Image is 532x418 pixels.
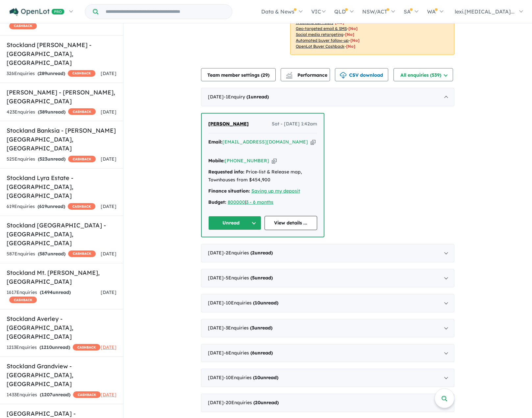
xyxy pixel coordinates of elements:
[250,350,273,356] strong: ( unread)
[224,375,278,380] span: - 10 Enquir ies
[101,289,116,295] span: [DATE]
[38,70,65,76] strong: ( unread)
[455,8,515,15] span: lexi.[MEDICAL_DATA]...
[255,400,261,405] span: 20
[7,203,95,211] div: 619 Enquir ies
[201,394,454,412] div: [DATE]
[39,70,47,76] span: 289
[7,362,116,388] h5: Stockland Grandview - [GEOGRAPHIC_DATA] , [GEOGRAPHIC_DATA]
[246,199,273,205] a: 3 - 6 months
[7,173,116,200] h5: Stockland Lyra Estate - [GEOGRAPHIC_DATA] , [GEOGRAPHIC_DATA]
[252,350,255,356] span: 6
[201,319,454,337] div: [DATE]
[224,250,273,256] span: - 2 Enquir ies
[348,26,358,31] span: [No]
[68,108,96,115] span: CASHBACK
[287,72,327,78] span: Performance
[201,88,454,106] div: [DATE]
[7,221,116,248] h5: Stockland [GEOGRAPHIC_DATA] - [GEOGRAPHIC_DATA] , [GEOGRAPHIC_DATA]
[9,297,37,303] span: CASHBACK
[7,268,116,286] h5: Stockland Mt. [PERSON_NAME] , [GEOGRAPHIC_DATA]
[38,251,65,257] strong: ( unread)
[7,108,96,116] div: 423 Enquir ies
[346,44,355,49] span: [No]
[252,325,254,331] span: 3
[393,68,453,81] button: All enquiries (539)
[41,289,53,295] span: 1494
[252,275,255,281] span: 5
[251,188,300,194] a: Saving up my deposit
[38,203,65,209] strong: ( unread)
[208,188,250,194] strong: Finance situation:
[225,158,269,164] a: [PHONE_NUMBER]
[101,109,116,115] span: [DATE]
[7,155,96,163] div: 525 Enquir ies
[201,269,454,287] div: [DATE]
[7,88,116,106] h5: [PERSON_NAME] - [PERSON_NAME] , [GEOGRAPHIC_DATA]
[7,391,101,399] div: 1433 Enquir ies
[250,325,272,331] strong: ( unread)
[253,400,279,405] strong: ( unread)
[208,139,222,145] strong: Email:
[286,74,292,79] img: bar-chart.svg
[253,375,278,380] strong: ( unread)
[10,8,64,16] img: Openlot PRO Logo White
[281,68,330,81] button: Performance
[246,94,269,100] strong: ( unread)
[38,109,65,115] strong: ( unread)
[296,38,349,43] u: Automated buyer follow-up
[39,203,47,209] span: 619
[40,289,71,295] strong: ( unread)
[335,68,388,81] button: CSV download
[39,251,47,257] span: 587
[340,72,346,79] img: download icon
[201,344,454,362] div: [DATE]
[7,250,96,258] div: 587 Enquir ies
[101,344,116,350] span: [DATE]
[41,392,52,398] span: 1207
[38,156,65,162] strong: ( unread)
[311,139,316,145] button: Copy
[296,44,344,49] u: OpenLot Buyer Cashback
[7,126,116,153] h5: Stockland Banksia - [PERSON_NAME][GEOGRAPHIC_DATA] , [GEOGRAPHIC_DATA]
[255,375,260,380] span: 10
[263,72,268,78] span: 29
[9,23,37,29] span: CASHBACK
[286,72,292,76] img: line-chart.svg
[201,369,454,387] div: [DATE]
[73,344,100,351] span: CASHBACK
[101,203,116,209] span: [DATE]
[252,250,255,256] span: 2
[39,344,70,350] strong: ( unread)
[7,70,95,78] div: 326 Enquir ies
[208,199,226,205] strong: Budget:
[68,156,96,162] span: CASHBACK
[228,199,245,205] a: 800000
[41,344,52,350] span: 1210
[208,158,225,164] strong: Mobile:
[345,32,354,37] span: [No]
[224,300,278,306] span: - 10 Enquir ies
[101,156,116,162] span: [DATE]
[73,391,101,398] span: CASHBACK
[350,38,360,43] span: [No]
[224,275,273,281] span: - 5 Enquir ies
[101,251,116,257] span: [DATE]
[201,244,454,262] div: [DATE]
[222,139,308,145] a: [EMAIL_ADDRESS][DOMAIN_NAME]
[224,325,272,331] span: - 3 Enquir ies
[7,289,101,304] div: 1617 Enquir ies
[253,300,278,306] strong: ( unread)
[208,169,244,175] strong: Requested info:
[68,70,95,77] span: CASHBACK
[39,156,47,162] span: 523
[208,121,249,127] span: [PERSON_NAME]
[224,350,273,356] span: - 6 Enquir ies
[224,94,269,100] span: - 1 Enquir y
[208,198,317,206] div: |
[248,94,251,100] span: 1
[265,216,317,230] a: View details ...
